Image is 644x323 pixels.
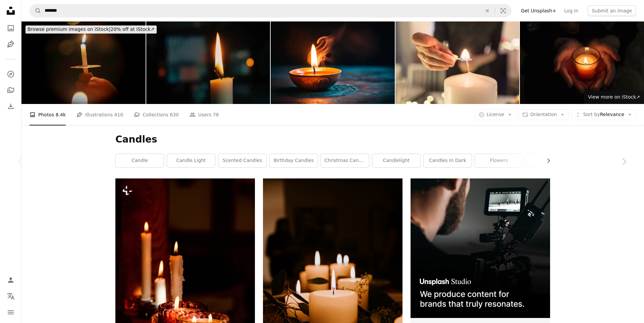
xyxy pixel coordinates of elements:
[25,25,157,34] div: 20% off at iStock ↗
[263,280,402,286] a: white pillar candles on black holder
[213,111,219,118] span: 78
[4,21,17,35] a: Photos
[588,94,640,100] span: View more on iStock ↗
[495,4,511,17] button: Visual search
[21,21,146,104] img: a black woman holding a lit candle in her hand
[424,154,472,167] a: candles in dark
[517,5,560,16] a: Get Unsplash+
[115,280,255,286] a: a group of lit candles sitting on top of a table
[114,111,123,118] span: 410
[167,154,215,167] a: candle light
[520,21,644,104] img: Close-up of a hand holding a lit match.
[218,154,266,167] a: scented candles
[76,104,123,125] a: Illustrations 410
[475,154,523,167] a: flowers
[30,4,512,17] form: Find visuals sitewide
[583,112,600,117] span: Sort by
[560,5,582,16] a: Log in
[271,21,395,104] img: Zen-Like Illumination: Captivating Candlelight Photography on a Comfortable Night with a Brightly...
[542,154,550,167] button: scroll list to the right
[519,109,569,120] button: Orientation
[21,21,161,38] a: Browse premium images on iStock|20% off at iStock↗
[270,154,318,167] a: birthday candles
[571,109,636,120] button: Sort byRelevance
[321,154,369,167] a: christmas candles
[4,67,17,81] a: Explore
[4,100,17,113] a: Download History
[487,112,504,117] span: License
[30,4,41,17] button: Search Unsplash
[4,273,17,287] a: Log in / Sign up
[604,129,644,194] a: Next
[372,154,420,167] a: candlelight
[4,306,17,319] button: Menu
[583,111,624,118] span: Relevance
[190,104,219,125] a: Users 78
[116,154,164,167] a: candle
[170,111,179,118] span: 630
[4,84,17,97] a: Collections
[146,21,270,104] img: Close-Up Of Lit Candle In Darkroom
[4,289,17,303] button: Language
[411,178,550,318] img: file-1715652217532-464736461acbimage
[115,133,550,146] h1: Candles
[395,21,520,104] img: Mother igniting candle during the Christmas Eve supper.
[475,109,516,120] button: License
[480,4,495,17] button: Clear
[4,38,17,51] a: Illustrations
[530,112,557,117] span: Orientation
[588,5,636,16] button: Submit an image
[28,26,110,32] span: Browse premium images on iStock |
[526,154,574,167] a: cozy
[134,104,179,125] a: Collections 630
[584,91,644,104] a: View more on iStock↗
